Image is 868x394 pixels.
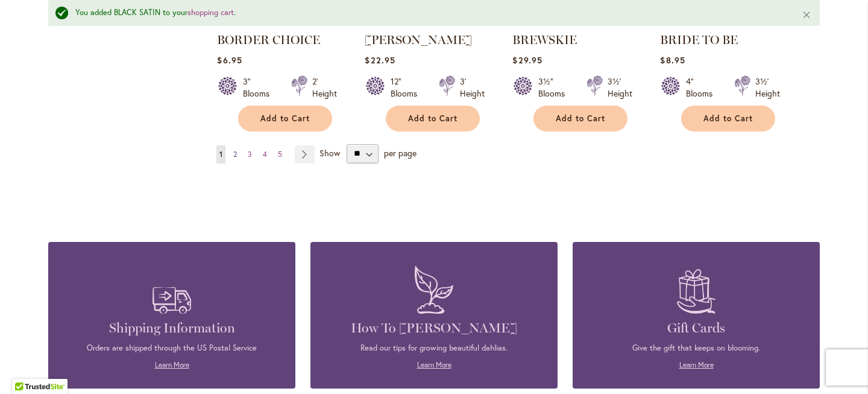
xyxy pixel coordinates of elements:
button: Add to Cart [386,106,480,132]
span: Add to Cart [260,113,310,124]
span: 4 [263,150,267,159]
span: $6.95 [217,54,242,66]
iframe: Launch Accessibility Center [9,351,43,385]
span: $29.95 [512,54,542,66]
span: per page [384,147,417,158]
a: Learn More [155,360,189,369]
p: Give the gift that keeps on blooming. [591,343,802,354]
a: 4 [260,145,270,164]
div: 12" Blooms [391,75,424,100]
a: 5 [275,145,285,164]
a: BORDER CHOICE [217,33,320,47]
div: 3' Height [460,75,485,100]
span: Show [319,147,340,158]
a: Learn More [417,360,451,369]
a: 2 [230,145,240,164]
button: Add to Cart [238,106,332,132]
a: [PERSON_NAME] [365,33,472,47]
p: Read our tips for growing beautiful dahlias. [329,343,539,354]
a: BRIDE TO BE [660,33,738,47]
span: $22.95 [365,54,395,66]
button: Add to Cart [681,106,775,132]
span: 1 [219,150,222,159]
div: 4" Blooms [686,75,720,100]
div: 2' Height [312,75,337,100]
p: Orders are shipped through the US Postal Service [66,343,277,354]
button: Add to Cart [533,106,627,132]
span: Add to Cart [556,113,605,124]
span: Add to Cart [703,113,753,124]
div: 3" Blooms [243,75,277,100]
div: 3½' Height [608,75,632,100]
div: 3½' Height [755,75,780,100]
h4: Shipping Information [66,320,277,337]
a: BREWSKIE [512,33,577,47]
div: You added BLACK SATIN to your . [75,7,784,19]
span: 2 [233,150,237,159]
a: Learn More [679,360,714,369]
div: 3½" Blooms [538,75,572,100]
span: 5 [278,150,282,159]
span: 3 [248,150,252,159]
span: Add to Cart [408,113,458,124]
h4: Gift Cards [591,320,802,337]
h4: How To [PERSON_NAME] [329,320,539,337]
span: $8.95 [660,54,685,66]
a: shopping cart [187,7,234,17]
a: 3 [245,145,255,164]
